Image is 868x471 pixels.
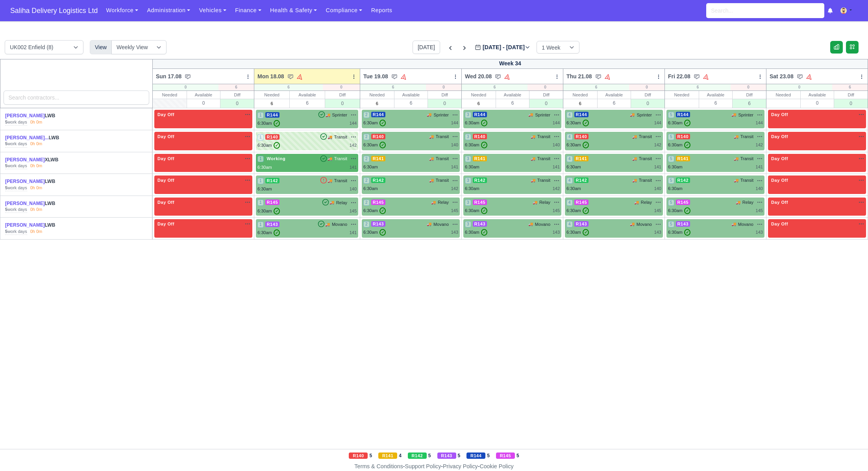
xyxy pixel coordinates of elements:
span: Transit [436,177,449,184]
a: Cookie Policy [479,463,513,469]
span: Relay [641,199,652,206]
span: 🚚 [427,112,431,118]
span: Transit [537,155,550,162]
span: R140 [473,134,487,139]
span: 3 [465,112,471,118]
div: 0 [325,99,360,108]
span: 🚚 [632,156,637,162]
span: R143 [574,221,589,227]
div: 0h 0m [30,207,43,213]
span: R141 [574,156,589,161]
div: 6 [598,99,631,107]
span: 🚚 [533,199,537,205]
div: 141 [654,164,661,170]
span: Transit [436,155,449,162]
span: R141 [676,156,690,161]
span: R144 [371,112,386,117]
span: 2 [363,156,370,162]
div: 6:30am [566,164,581,170]
span: 🚚 [734,177,738,183]
a: [PERSON_NAME] [5,222,45,228]
span: Sprinter [637,112,652,118]
div: 6:30am [363,120,386,126]
a: Finance [231,3,266,18]
span: 🚚 [632,134,637,140]
div: 0 [731,84,766,91]
span: ✓ [379,142,386,148]
span: Transit [334,134,347,140]
div: 0 [834,99,868,108]
span: 🚚 [427,221,431,227]
span: R144 [473,112,487,117]
div: Available [801,91,834,99]
span: R142 [371,177,386,183]
span: R145 [371,199,386,205]
a: [PERSON_NAME] [5,157,45,163]
span: Day Off [156,134,176,139]
span: R145 [574,199,589,205]
div: LWB [5,200,87,207]
span: ✓ [583,207,589,214]
span: Working [265,156,287,161]
div: 0 [426,84,461,91]
div: Diff [529,91,563,99]
div: work days [5,185,27,191]
span: R140 [574,134,589,139]
span: Transit [334,155,347,162]
span: 🚚 [734,134,738,140]
span: 5 [668,134,674,140]
span: R141 [473,156,487,161]
div: 6:30am [257,208,280,214]
span: 3 [465,134,471,140]
span: 5 [668,199,674,206]
div: 6:30am [566,207,589,214]
div: LWB [5,113,87,119]
span: 🚚 [328,178,332,184]
div: 0h 0m [30,185,43,191]
span: Wed 20.08 [465,72,492,80]
span: ✓ [684,142,690,148]
div: 144 [350,120,357,127]
span: Sprinter [332,112,348,118]
div: 6:30am [566,142,589,148]
span: 🚚 [528,221,533,227]
span: ✓ [274,208,280,214]
span: Movano [332,221,347,228]
span: R143 [676,221,690,227]
span: ✓ [684,120,690,126]
div: 6:30am [668,185,683,192]
span: 1 [257,222,264,228]
span: 2 [363,177,370,184]
label: [DATE] - [DATE] [475,43,530,52]
div: 0 [220,99,254,108]
span: 🚚 [326,112,330,118]
div: 6:30am [465,142,487,148]
div: 6:30am [465,120,487,126]
div: Available [699,91,733,99]
div: 0 [631,99,664,108]
span: R140 [265,134,280,140]
span: R141 [371,156,386,161]
span: 3 [465,221,471,227]
a: Workforce [102,3,143,18]
span: Fri 22.08 [668,72,690,80]
div: 0h 0m [30,229,43,235]
strong: 5 [5,163,7,168]
a: Administration [143,3,194,18]
span: R145 [265,199,280,205]
div: 6:30am [566,120,589,126]
div: 0h 0m [30,119,43,126]
div: 6:30am [363,185,378,192]
button: [DATE] [413,41,440,54]
span: Transit [639,155,652,162]
span: Day Off [770,199,790,205]
div: 6:30am [668,207,690,214]
div: Diff [631,91,664,99]
span: 🚚 [328,156,332,162]
span: 🚚 [531,177,535,183]
span: ✓ [379,120,386,126]
div: 6:30am [465,164,479,170]
span: Relay [336,199,347,206]
span: 2 [363,199,370,206]
div: Needed [563,91,597,99]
